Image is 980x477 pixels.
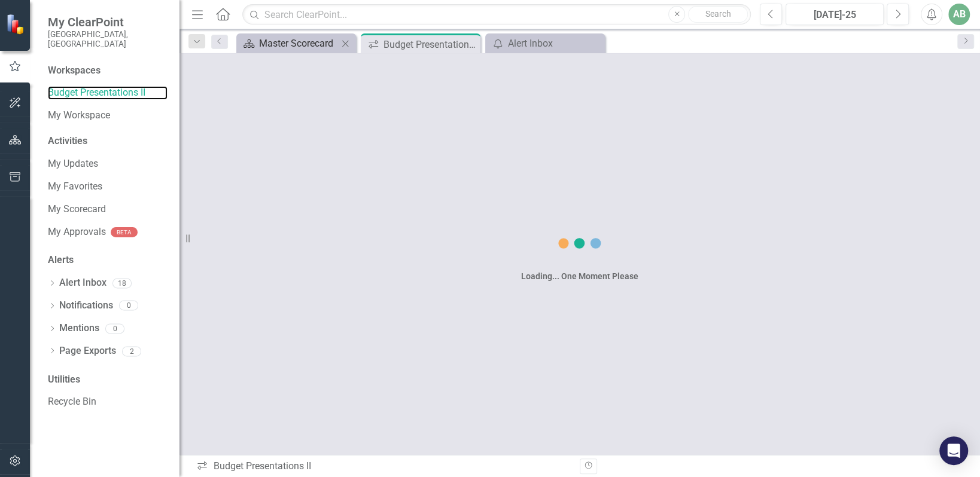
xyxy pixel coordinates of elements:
a: Page Exports [59,344,116,358]
div: 18 [112,278,132,288]
div: Open Intercom Messenger [939,436,968,465]
a: Notifications [59,299,113,313]
div: Budget Presentations II [196,460,571,473]
div: 0 [119,301,138,311]
div: Master Scorecard [259,36,338,51]
span: My ClearPoint [48,15,168,29]
a: Mentions [59,322,99,335]
small: [GEOGRAPHIC_DATA], [GEOGRAPHIC_DATA] [48,29,168,49]
div: [DATE]-25 [790,8,879,22]
a: Recycle Bin [48,395,168,409]
div: 0 [105,323,124,334]
button: AB [948,4,970,25]
a: Budget Presentations II [48,86,168,100]
div: Alerts [48,253,168,267]
span: Search [705,9,731,19]
a: My Workspace [48,109,168,123]
a: My Favorites [48,180,168,194]
button: Search [688,6,748,23]
a: My Approvals [48,225,106,239]
div: Budget Presentations II [384,37,477,52]
div: Workspaces [48,64,101,78]
a: My Scorecard [48,203,168,216]
img: ClearPoint Strategy [6,14,27,35]
div: Alert Inbox [508,36,602,51]
a: Master Scorecard [239,36,338,51]
a: Alert Inbox [488,36,602,51]
div: 2 [122,346,141,356]
input: Search ClearPoint... [242,4,751,25]
a: Alert Inbox [59,276,106,290]
div: Utilities [48,373,168,387]
div: Activities [48,134,168,148]
button: [DATE]-25 [786,4,884,25]
div: BETA [111,227,138,237]
a: My Updates [48,157,168,171]
div: Loading... One Moment Please [521,270,638,282]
